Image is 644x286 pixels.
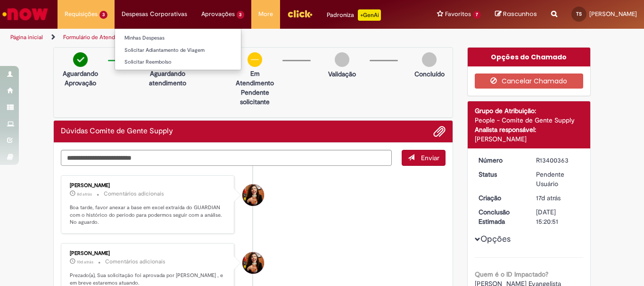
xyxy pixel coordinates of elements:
span: [PERSON_NAME] [589,10,637,18]
p: Aguardando atendimento [145,69,190,88]
dt: Status [471,170,529,179]
div: [PERSON_NAME] [475,134,584,144]
img: ServiceNow [1,5,50,24]
button: Adicionar anexos [433,125,446,138]
span: Despesas Corporativas [122,9,187,19]
dt: Criação [471,193,529,203]
p: Em Atendimento [232,69,278,88]
span: 10d atrás [77,259,93,265]
div: Padroniza [327,9,381,21]
button: Cancelar Chamado [475,74,584,89]
div: People - Comite de Gente Supply [475,115,584,125]
div: Analista responsável: [475,125,584,134]
b: Quem é o ID Impactado? [475,270,548,278]
p: +GenAi [358,9,381,21]
ul: Trilhas de página [7,29,422,46]
span: 3 [99,11,107,19]
img: img-circle-grey.png [335,52,349,67]
span: Enviar [421,154,439,162]
time: 20/08/2025 16:25:48 [77,191,92,197]
span: Favoritos [445,9,471,19]
img: img-circle-grey.png [422,52,437,67]
span: Rascunhos [503,9,537,18]
a: Minhas Despesas [115,33,241,43]
span: 8d atrás [77,191,92,197]
div: Tayna Marcia Teixeira Ferreira [242,252,264,274]
span: 17d atrás [536,194,561,202]
p: Validação [328,69,356,79]
button: Enviar [402,150,446,166]
a: Página inicial [10,33,43,41]
div: [PERSON_NAME] [70,251,227,256]
small: Comentários adicionais [104,190,164,198]
a: Solicitar Reembolso [115,57,241,67]
time: 12/08/2025 04:29:03 [536,194,561,202]
img: click_logo_yellow_360x200.png [287,7,313,21]
p: Concluído [414,69,445,79]
div: Opções do Chamado [468,48,591,66]
span: Aprovações [201,9,235,19]
span: Requisições [65,9,98,19]
div: Grupo de Atribuição: [475,106,584,115]
div: [PERSON_NAME] [70,183,227,188]
dt: Conclusão Estimada [471,207,529,226]
p: Boa tarde, favor anexar a base em excel extraída do GUARDIAN com o histórico do período para pode... [70,204,227,226]
small: Comentários adicionais [105,258,165,266]
div: 12/08/2025 04:29:03 [536,193,580,203]
textarea: Digite sua mensagem aqui... [61,150,392,166]
div: R13400363 [536,155,580,165]
span: TS [576,11,582,17]
a: Solicitar Adiantamento de Viagem [115,45,241,56]
div: [DATE] 15:20:51 [536,207,580,226]
h2: Dúvidas Comite de Gente Supply Histórico de tíquete [61,127,173,136]
p: Pendente solicitante [232,88,278,106]
img: circle-minus.png [248,52,262,67]
span: More [258,9,273,19]
a: Formulário de Atendimento [63,33,133,41]
dt: Número [471,155,529,165]
span: 3 [237,11,245,19]
a: Rascunhos [495,10,537,19]
div: Tayna Marcia Teixeira Ferreira [242,184,264,206]
div: Pendente Usuário [536,170,580,188]
span: 7 [473,11,481,19]
ul: Despesas Corporativas [115,28,241,70]
img: check-circle-green.png [73,52,88,67]
p: Aguardando Aprovação [58,69,103,88]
